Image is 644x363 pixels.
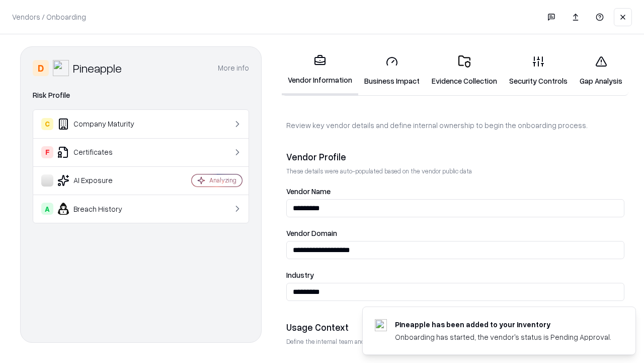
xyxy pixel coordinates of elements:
label: Industry [286,271,624,279]
p: Define the internal team and reason for using this vendor. This helps assess business relevance a... [286,337,624,346]
label: Vendor Domain [286,229,624,237]
div: Pineapple has been added to your inventory [395,319,611,330]
div: Pineapple [73,60,122,76]
label: Vendor Name [286,188,624,195]
div: Breach History [41,203,162,215]
div: Analyzing [209,176,236,185]
a: Security Controls [503,47,574,94]
a: Evidence Collection [426,47,503,94]
div: AI Exposure [41,174,162,187]
p: Vendors / Onboarding [12,12,86,22]
div: Company Maturity [41,118,162,130]
a: Gap Analysis [574,47,628,94]
div: D [33,60,49,76]
div: F [41,146,53,158]
div: Usage Context [286,321,624,333]
p: These details were auto-populated based on the vendor public data [286,167,624,175]
img: Pineapple [53,60,69,76]
a: Vendor Information [282,46,358,95]
div: Certificates [41,146,162,158]
button: More info [218,59,249,77]
div: Risk Profile [33,89,249,101]
div: Onboarding has started, the vendor's status is Pending Approval. [395,332,611,342]
div: A [41,203,53,215]
div: Vendor Profile [286,151,624,163]
div: C [41,118,53,130]
img: pineappleenergy.com [375,319,387,331]
a: Business Impact [358,47,426,94]
p: Review key vendor details and define internal ownership to begin the onboarding process. [286,120,624,131]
